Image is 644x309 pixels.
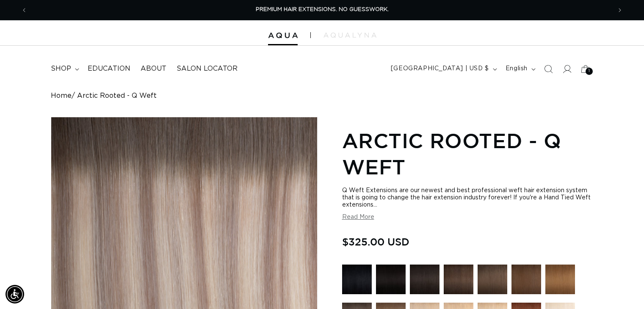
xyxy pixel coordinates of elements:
[6,285,24,303] div: Accessibility Menu
[51,64,71,73] span: shop
[511,265,541,294] img: 4 Medium Brown - Q Weft
[500,61,539,77] button: English
[410,265,439,294] img: 1B Soft Black - Q Weft
[444,265,473,298] a: 2 Dark Brown - Q Weft
[15,2,33,18] button: Previous announcement
[268,33,298,39] img: Aqua Hair Extensions
[545,265,575,298] a: 6 Light Brown - Q Weft
[342,187,593,209] div: Q Weft Extensions are our newest and best professional weft hair extension system that is going t...
[376,265,406,298] a: 1N Natural Black - Q Weft
[46,59,83,78] summary: shop
[602,268,644,309] iframe: Chat Widget
[589,68,590,75] span: 1
[410,265,439,298] a: 1B Soft Black - Q Weft
[444,265,473,294] img: 2 Dark Brown - Q Weft
[171,59,243,78] a: Salon Locator
[177,64,238,73] span: Salon Locator
[611,2,629,18] button: Next announcement
[342,234,409,250] span: $325.00 USD
[545,265,575,294] img: 6 Light Brown - Q Weft
[511,265,541,298] a: 4 Medium Brown - Q Weft
[135,59,171,78] a: About
[141,64,166,73] span: About
[506,64,528,73] span: English
[386,61,500,77] button: [GEOGRAPHIC_DATA] | USD $
[376,265,406,294] img: 1N Natural Black - Q Weft
[478,265,507,298] a: 4AB Medium Ash Brown - Q Weft
[342,265,372,294] img: 1 Black - Q Weft
[77,92,157,100] span: Arctic Rooted - Q Weft
[88,64,130,73] span: Education
[342,265,372,298] a: 1 Black - Q Weft
[83,59,135,78] a: Education
[342,214,374,221] button: Read More
[256,7,389,12] span: PREMIUM HAIR EXTENSIONS. NO GUESSWORK.
[323,33,376,38] img: aqualyna.com
[478,265,507,294] img: 4AB Medium Ash Brown - Q Weft
[51,92,72,100] a: Home
[51,92,593,100] nav: breadcrumbs
[391,64,489,73] span: [GEOGRAPHIC_DATA] | USD $
[539,60,558,78] summary: Search
[342,127,593,180] h1: Arctic Rooted - Q Weft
